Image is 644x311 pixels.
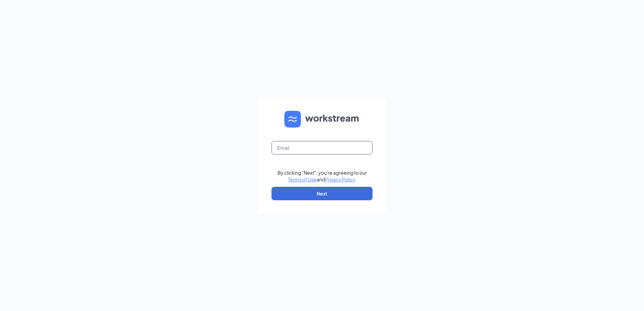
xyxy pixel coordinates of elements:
[271,187,373,200] button: Next
[284,111,360,128] img: WS logo and Workstream text
[271,141,373,154] input: Email
[278,169,367,183] div: By clicking "Next", you're agreeing to our and .
[325,176,355,182] a: Privacy Policy
[288,176,317,182] a: Terms of Use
